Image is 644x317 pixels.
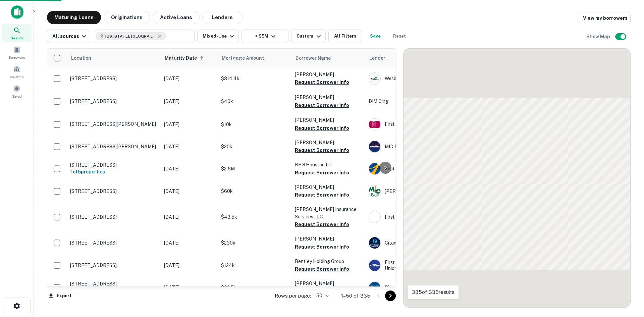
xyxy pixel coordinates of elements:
[221,98,288,105] p: $40k
[47,291,73,301] button: Export
[369,118,469,130] div: First Commonwealth Bank
[164,165,214,172] p: [DATE]
[295,280,362,287] p: [PERSON_NAME]
[52,32,88,40] div: All sources
[369,237,380,249] img: picture
[369,211,469,223] div: First National Bank Of Pana
[70,121,157,127] p: [STREET_ADDRESS][PERSON_NAME]
[295,206,362,220] p: [PERSON_NAME] Insurance Services LLC
[412,288,454,296] p: 335 of 335 results
[314,291,330,301] div: 50
[221,143,288,150] p: $20k
[295,258,362,265] p: Bentley Holding Group
[295,124,349,132] button: Request Borrower Info
[9,55,25,60] span: Borrowers
[369,163,380,174] img: picture
[369,260,380,271] img: picture
[11,5,23,19] img: capitalize-icon.png
[328,30,362,43] button: All Filters
[295,116,362,124] p: [PERSON_NAME]
[297,32,322,40] div: Custom
[610,263,644,296] iframe: Chat Widget
[578,12,631,24] a: View my borrowers
[369,119,380,130] img: picture
[341,292,370,300] p: 1–50 of 335
[295,220,349,228] button: Request Borrower Info
[47,30,91,43] button: All sources
[369,163,469,175] div: First National Bank - [US_STATE]
[164,239,214,247] p: [DATE]
[222,54,273,62] span: Mortgage Amount
[221,239,288,247] p: $230k
[70,262,157,268] p: [STREET_ADDRESS]
[70,188,157,194] p: [STREET_ADDRESS]
[369,237,469,249] div: Citadel Credit Union
[164,121,214,128] p: [DATE]
[369,282,380,293] img: picture
[369,281,469,294] div: Riverview Bank
[164,98,214,105] p: [DATE]
[369,259,469,271] div: First Commonwealth Federal Credit Union
[221,262,288,269] p: $124k
[275,292,311,300] p: Rows per page:
[71,54,91,62] span: Location
[70,162,157,168] p: [STREET_ADDRESS]
[2,24,32,42] a: Search
[221,165,288,172] p: $2.6M
[202,11,243,24] button: Lenders
[295,94,362,101] p: [PERSON_NAME]
[197,30,239,43] button: Mixed-Use
[70,214,157,220] p: [STREET_ADDRESS]
[385,290,396,301] button: Go to next page
[296,54,331,62] span: Borrower Name
[2,63,32,81] a: Contacts
[295,169,349,177] button: Request Borrower Info
[2,43,32,61] a: Borrowers
[105,33,156,39] span: [US_STATE], [GEOGRAPHIC_DATA]
[67,49,161,67] th: Location
[586,33,611,40] h6: Show Map
[165,54,206,62] span: Maturity Date
[295,243,349,251] button: Request Borrower Info
[2,82,32,100] div: Saved
[164,75,214,82] p: [DATE]
[218,49,291,67] th: Mortgage Amount
[12,94,22,99] span: Saved
[161,49,218,67] th: Maturity Date
[164,213,214,221] p: [DATE]
[295,78,349,86] button: Request Borrower Info
[221,213,288,221] p: $43.5k
[153,11,200,24] button: Active Loans
[369,73,380,84] img: picture
[11,35,23,41] span: Search
[221,75,288,82] p: $314.4k
[70,144,157,150] p: [STREET_ADDRESS][PERSON_NAME]
[221,121,288,128] p: $10k
[404,49,630,307] div: 0 0
[221,284,288,291] p: $62.5k
[369,54,385,62] span: Lender
[365,30,386,43] button: Save your search to get updates of matches that match your search criteria.
[164,284,214,291] p: [DATE]
[369,98,469,105] p: DIM Cing
[295,265,349,273] button: Request Borrower Info
[369,185,469,197] div: [PERSON_NAME] Center Bank
[164,188,214,195] p: [DATE]
[104,11,150,24] button: Originations
[295,139,362,146] p: [PERSON_NAME]
[295,101,349,109] button: Request Borrower Info
[164,143,214,150] p: [DATE]
[295,161,362,168] p: RBG Houston LP
[295,191,349,199] button: Request Borrower Info
[369,186,380,197] img: picture
[221,188,288,195] p: $60k
[369,141,380,152] img: picture
[70,75,157,82] p: [STREET_ADDRESS]
[291,49,365,67] th: Borrower Name
[70,98,157,104] p: [STREET_ADDRESS]
[291,30,325,43] button: Custom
